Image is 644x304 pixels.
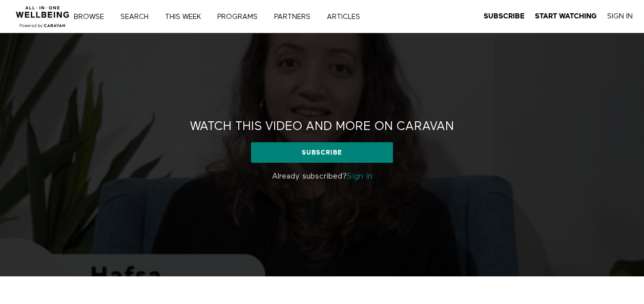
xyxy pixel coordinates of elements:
[214,13,268,20] a: PROGRAMS
[161,13,212,20] a: THIS WEEK
[347,172,372,181] a: Sign in
[484,12,525,21] a: Subscribe
[81,11,381,21] nav: Primary
[535,12,597,21] a: Start Watching
[323,13,371,20] a: ARTICLES
[174,170,470,183] p: Already subscribed?
[535,12,597,20] strong: Start Watching
[271,13,321,20] a: PARTNERS
[70,13,115,20] a: Browse
[251,142,393,163] a: Subscribe
[484,12,525,20] strong: Subscribe
[607,12,633,21] a: Sign In
[190,119,454,135] h2: Watch this video and more on CARAVAN
[117,13,159,20] a: Search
